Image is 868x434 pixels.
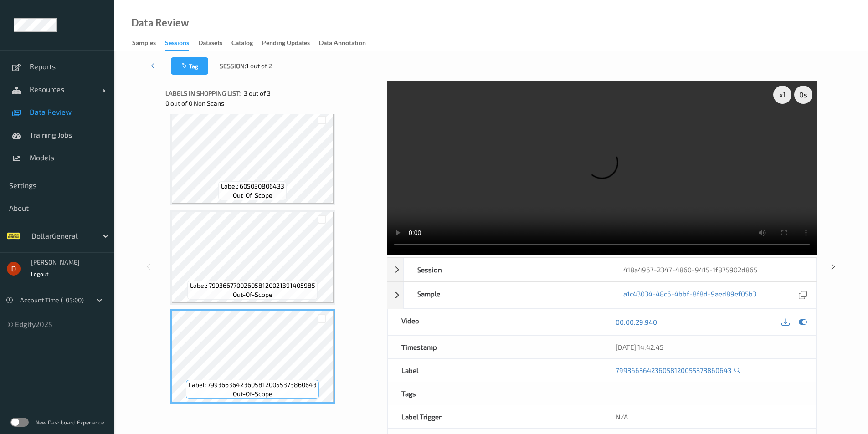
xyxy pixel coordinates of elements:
[616,366,731,375] a: 799366364236058120055373860643
[233,290,272,299] span: out-of-scope
[189,380,317,389] span: Label: 799366364236058120055373860643
[190,281,315,290] span: Label: 799366770026058120021391405985
[262,38,310,50] div: Pending Updates
[246,61,272,71] span: 1 out of 2
[244,89,271,98] span: 3 out of 3
[387,282,817,309] div: Samplea1c43034-48c6-4bbf-8f8d-9aed89ef05b3
[171,57,208,75] button: Tag
[388,382,602,405] div: Tags
[623,289,756,301] a: a1c43034-48c6-4bbf-8f8d-9aed89ef05b3
[388,309,602,335] div: Video
[404,282,610,308] div: Sample
[132,38,156,50] div: Samples
[794,86,812,104] div: 0 s
[221,182,284,191] span: Label: 605030806433
[387,258,817,281] div: Session418a4967-2347-4860-9415-1f875902d865
[165,38,189,51] div: Sessions
[233,389,272,398] span: out-of-scope
[319,37,375,50] a: Data Annotation
[388,336,602,358] div: Timestamp
[231,38,253,50] div: Catalog
[198,37,231,50] a: Datasets
[388,359,602,382] div: Label
[165,37,198,51] a: Sessions
[616,342,802,352] div: [DATE] 14:42:45
[220,61,246,71] span: Session:
[262,37,319,50] a: Pending Updates
[319,38,366,50] div: Data Annotation
[165,89,241,98] span: Labels in shopping list:
[165,99,380,108] div: 0 out of 0 Non Scans
[602,405,816,428] div: N/A
[610,258,816,281] div: 418a4967-2347-4860-9415-1f875902d865
[198,38,222,50] div: Datasets
[233,191,272,200] span: out-of-scope
[616,317,657,327] a: 00:00:29.940
[388,405,602,428] div: Label Trigger
[404,258,610,281] div: Session
[132,37,165,50] a: Samples
[231,37,262,50] a: Catalog
[131,18,189,27] div: Data Review
[773,86,791,104] div: x 1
